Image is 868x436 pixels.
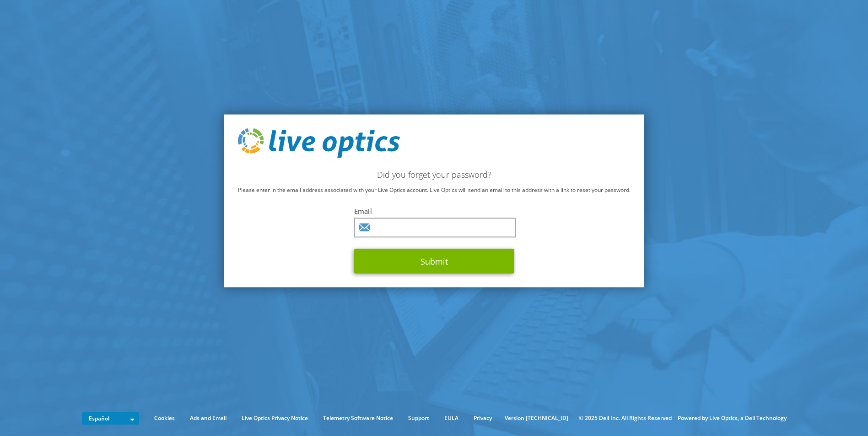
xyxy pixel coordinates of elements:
[500,413,573,423] li: Version [TECHNICAL_ID]
[678,413,787,423] li: Powered by Live Optics, a Dell Technology
[467,413,499,423] a: Privacy
[147,413,182,423] a: Cookies
[238,170,631,180] h2: Did you forget your password?
[238,185,631,195] p: Please enter in the email address associated with your Live Optics account. Live Optics will send...
[401,413,436,423] a: Support
[316,413,400,423] a: Telemetry Software Notice
[238,128,400,158] img: live_optics_svg.svg
[235,413,315,423] a: Live Optics Privacy Notice
[354,249,514,274] button: Submit
[183,413,233,423] a: Ads and Email
[437,413,465,423] a: EULA
[354,207,514,216] label: Email
[574,413,676,423] li: © 2025 Dell Inc. All Rights Reserved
